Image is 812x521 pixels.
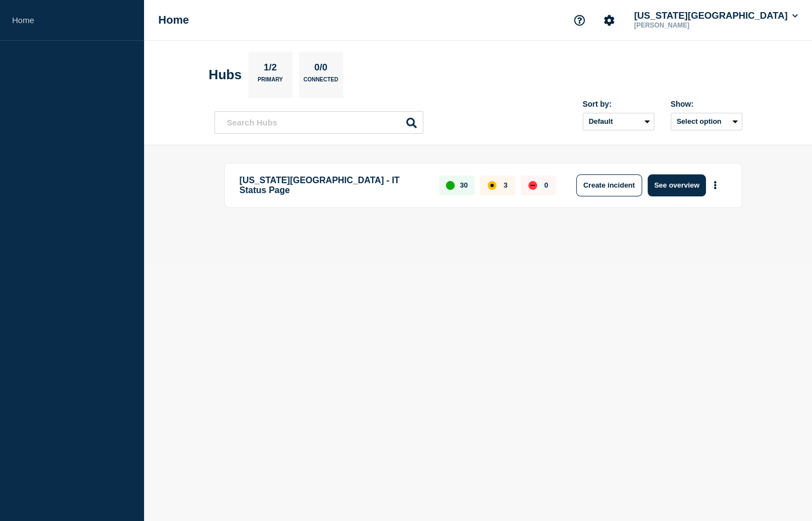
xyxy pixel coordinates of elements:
p: Primary [258,76,283,88]
p: [US_STATE][GEOGRAPHIC_DATA] - IT Status Page [240,174,427,196]
p: 0/0 [310,62,332,76]
div: Sort by: [583,100,654,108]
p: [PERSON_NAME] [632,21,746,29]
div: affected [488,181,496,190]
p: 30 [460,181,467,189]
p: 3 [504,181,507,189]
input: Search Hubs [214,111,423,134]
h2: Hubs [209,67,242,83]
button: More actions [708,175,722,195]
button: See overview [648,174,706,196]
h1: Home [158,14,189,26]
button: Support [568,9,591,32]
div: down [528,181,537,190]
div: Show: [671,100,742,108]
p: 1/2 [259,62,281,76]
button: Create incident [576,174,642,196]
div: up [446,181,455,190]
button: Account settings [598,9,621,32]
p: Connected [303,76,338,88]
button: Select option [671,113,742,130]
select: Sort by [583,113,654,130]
button: [US_STATE][GEOGRAPHIC_DATA] [632,10,800,21]
p: 0 [544,181,548,189]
